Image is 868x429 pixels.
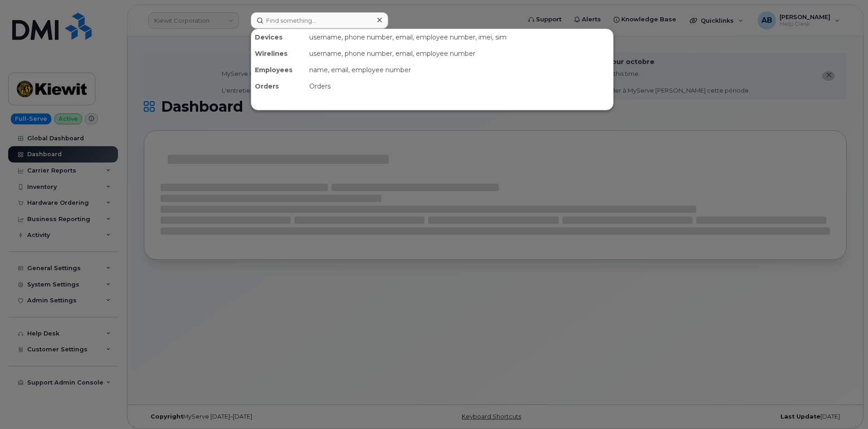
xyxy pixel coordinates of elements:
div: Devices [251,29,306,45]
iframe: Messenger Launcher [829,390,861,422]
div: Wirelines [251,45,306,62]
div: name, email, employee number [306,62,613,78]
div: username, phone number, email, employee number [306,45,613,62]
div: Employees [251,62,306,78]
div: Orders [306,78,613,94]
div: username, phone number, email, employee number, imei, sim [306,29,613,45]
div: Orders [251,78,306,94]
